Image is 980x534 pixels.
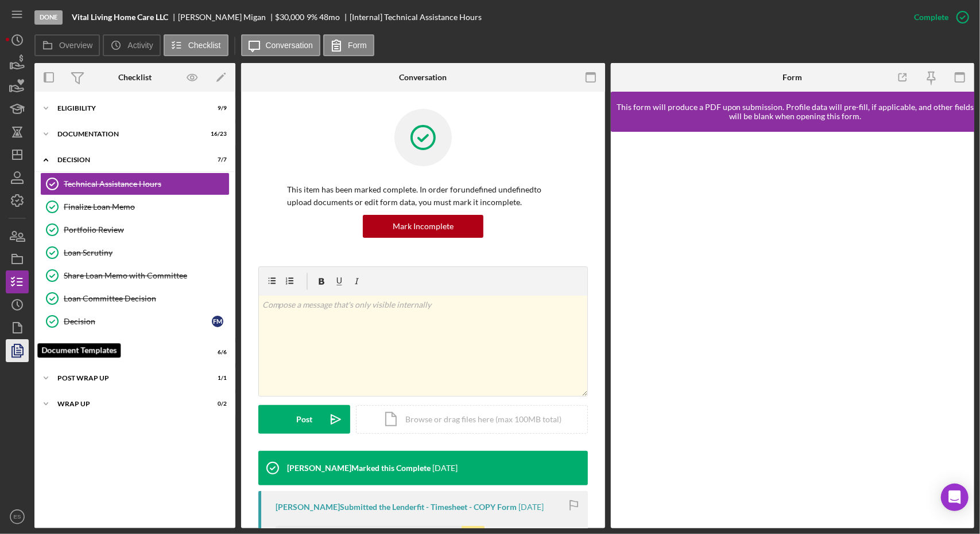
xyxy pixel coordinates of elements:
div: Portfolio Review [64,225,229,234]
div: Documentation [57,131,198,138]
span: $30,000 [276,12,305,22]
button: Complete [902,6,974,29]
button: Checklist [164,34,228,56]
div: 1 / 1 [206,375,227,382]
div: 7 / 7 [206,156,227,163]
div: [PERSON_NAME] Submitted the Lenderfit - Timesheet - COPY Form [276,502,517,512]
div: Complete [914,6,948,29]
div: Decision [57,156,198,163]
button: Form [323,34,374,56]
a: Loan Scrutiny [40,241,230,264]
iframe: Lenderfit form [622,143,964,517]
div: 6 / 6 [206,349,227,356]
text: ES [14,514,21,520]
b: Vital Living Home Care LLC [72,13,168,22]
div: Mark Incomplete [393,215,454,238]
div: 9 % [307,13,317,22]
a: Technical Assistance Hours [40,172,230,195]
div: Wrap up [57,400,198,407]
div: 16 / 23 [206,131,227,138]
label: Conversation [266,41,313,50]
div: Funding [57,349,198,356]
div: [PERSON_NAME] Marked this Complete [287,464,431,473]
div: F M [212,316,223,327]
div: Checklist [118,73,152,82]
div: 0 / 2 [206,400,227,407]
button: Post [258,405,350,434]
div: 9 / 9 [206,105,227,112]
div: [PERSON_NAME] Migan [178,13,276,22]
label: Checklist [188,41,221,50]
a: Finalize Loan Memo [40,195,230,218]
button: Activity [103,34,160,56]
div: Loan Committee Decision [64,294,229,303]
button: Conversation [241,34,321,56]
div: This form will produce a PDF upon submission. Profile data will pre-fill, if applicable, and othe... [617,103,975,121]
label: Form [348,41,367,50]
div: Post Wrap Up [57,375,198,382]
a: Share Loan Memo with Committee [40,264,230,287]
div: Post [296,405,312,434]
div: Form [783,73,802,82]
label: Overview [59,41,92,50]
label: Activity [127,41,153,50]
a: DecisionFM [40,310,230,333]
a: Loan Committee Decision [40,287,230,310]
p: This item has been marked complete. In order for undefined undefined to upload documents or edit ... [287,183,559,209]
button: ES [6,505,29,528]
button: Overview [34,34,100,56]
div: Decision [64,317,212,326]
div: Conversation [399,73,447,82]
div: 48 mo [319,13,340,22]
div: Technical Assistance Hours [64,179,229,189]
div: Open Intercom Messenger [941,484,969,511]
div: Eligibility [57,105,198,112]
time: 2025-09-22 16:00 [432,464,458,473]
div: Share Loan Memo with Committee [64,271,229,280]
div: Loan Scrutiny [64,248,229,257]
time: 2025-09-22 15:54 [518,502,544,512]
a: Portfolio Review [40,218,230,241]
div: Finalize Loan Memo [64,202,229,211]
button: Mark Incomplete [363,215,483,238]
div: Done [34,10,63,25]
div: [Internal] Technical Assistance Hours [350,13,482,22]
